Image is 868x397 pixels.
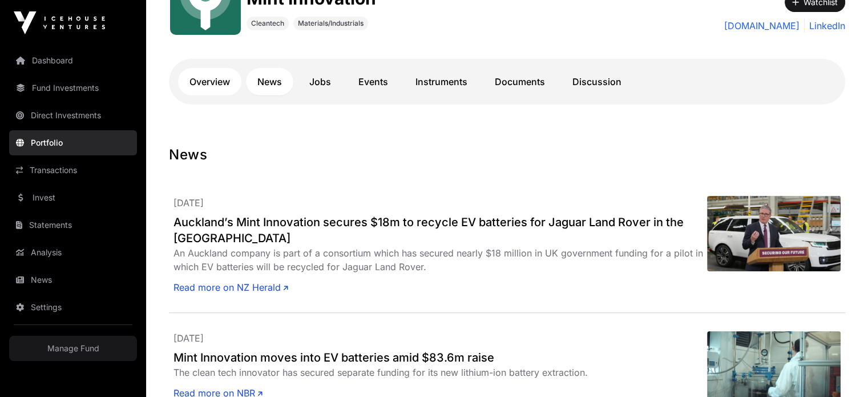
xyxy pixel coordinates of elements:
[811,342,868,397] iframe: Chat Widget
[173,366,707,379] div: The clean tech innovator has secured separate funding for its new lithium-ion battery extraction.
[561,68,633,95] a: Discussion
[173,350,707,366] a: Mint Innovation moves into EV batteries amid $83.6m raise
[251,19,284,28] span: Cleantech
[9,185,137,210] a: Invest
[9,336,137,361] a: Manage Fund
[483,68,556,95] a: Documents
[173,280,288,294] a: Read more on NZ Herald
[178,68,241,95] a: Overview
[347,68,399,95] a: Events
[178,68,836,95] nav: Tabs
[169,146,845,164] h1: News
[9,130,137,155] a: Portfolio
[9,158,137,183] a: Transactions
[173,196,707,210] p: [DATE]
[246,68,293,95] a: News
[9,240,137,265] a: Analysis
[173,331,707,345] p: [DATE]
[298,19,364,28] span: Materials/Industrials
[9,295,137,320] a: Settings
[9,267,137,292] a: News
[404,68,479,95] a: Instruments
[14,11,105,34] img: Icehouse Ventures Logo
[173,246,707,274] div: An Auckland company is part of a consortium which has secured nearly $18 million in UK government...
[804,19,845,33] a: LinkedIn
[707,196,841,271] img: 7CKQZ5YPJBF5TCMQBUXWBKVZKI.jpg
[724,19,800,33] a: [DOMAIN_NAME]
[9,212,137,238] a: Statements
[9,103,137,128] a: Direct Investments
[298,68,342,95] a: Jobs
[9,75,137,101] a: Fund Investments
[173,214,707,246] a: Auckland’s Mint Innovation secures $18m to recycle EV batteries for Jaguar Land Rover in the [GEO...
[9,48,137,73] a: Dashboard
